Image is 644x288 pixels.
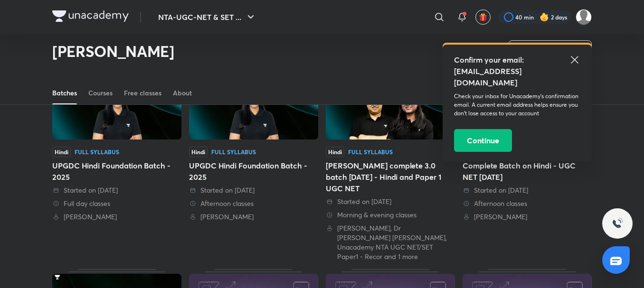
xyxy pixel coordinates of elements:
[211,149,256,155] div: Full Syllabus
[173,88,192,98] div: About
[52,199,181,208] div: Full day classes
[88,82,113,104] a: Courses
[52,10,129,24] a: Company Logo
[463,199,592,208] div: Afternoon classes
[326,223,455,261] div: Sakshi Singh, Dr Amit Kumar Singh, Unacademy NTA UGC NET/SET Paper1 - Recor and 1 more
[75,149,119,155] div: Full Syllabus
[463,160,592,183] div: Complete Batch on Hindi - UGC NET [DATE]
[52,88,77,98] div: Batches
[454,54,580,65] h5: Confirm your email:
[348,149,393,155] div: Full Syllabus
[454,65,580,88] h5: [EMAIL_ADDRESS][DOMAIN_NAME]
[52,82,77,104] a: Batches
[326,61,455,261] div: Pratigya complete 3.0 batch Dec 25 - Hindi and Paper 1 UGC NET
[454,92,580,118] p: Check your inbox for Unacademy’s confirmation email. A current email address helps ensure you don...
[88,88,113,98] div: Courses
[189,160,318,183] div: UPGDC Hindi Foundation Batch - 2025
[189,61,318,261] div: UPGDC Hindi Foundation Batch - 2025
[326,197,455,206] div: Started on 21 Jun 2025
[189,199,318,208] div: Afternoon classes
[612,218,623,229] img: ttu
[52,42,174,61] h2: [PERSON_NAME]
[52,147,71,157] span: Hindi
[52,212,181,222] div: Sakshi Singh
[326,147,344,157] span: Hindi
[475,9,491,25] button: avatar
[52,160,181,183] div: UPGDC Hindi Foundation Batch - 2025
[173,82,192,104] a: About
[152,8,262,27] button: NTA-UGC-NET & SET ...
[463,212,592,222] div: Sakshi Singh
[189,147,208,157] span: Hindi
[508,40,592,59] button: Following
[479,13,487,21] img: avatar
[124,82,161,104] a: Free classes
[52,186,181,195] div: Started on 19 Jul 2025
[540,12,549,22] img: streak
[189,186,318,195] div: Started on 19 Jul 2025
[52,61,181,261] div: UPGDC Hindi Foundation Batch - 2025
[576,9,592,25] img: Diksha Mishra
[189,212,318,222] div: Sakshi Singh
[326,210,455,220] div: Morning & evening classes
[52,10,129,22] img: Company Logo
[124,88,161,98] div: Free classes
[454,129,512,152] button: Continue
[326,160,455,194] div: [PERSON_NAME] complete 3.0 batch [DATE] - Hindi and Paper 1 UGC NET
[463,186,592,195] div: Started on 21 Jun 2025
